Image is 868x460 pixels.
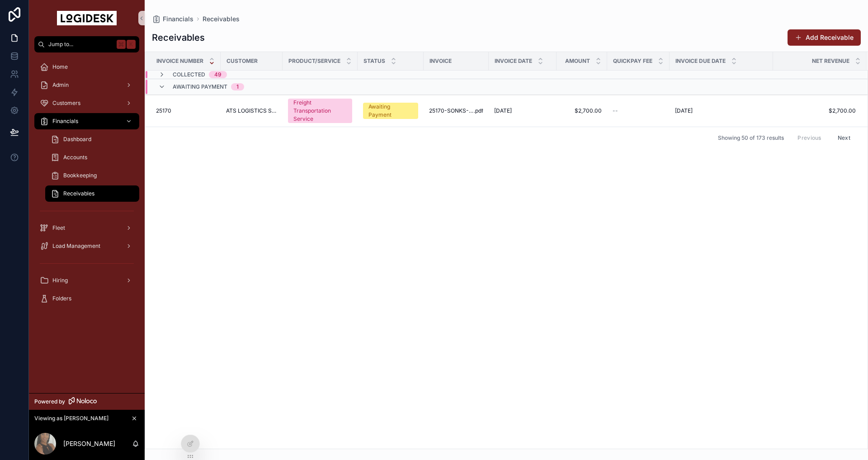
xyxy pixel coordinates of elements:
div: Freight Transportation Service [293,99,347,123]
a: Home [34,59,139,75]
div: scrollable content [29,52,145,318]
a: $2,700.00 [774,107,856,114]
span: Home [52,63,68,71]
span: 25170 [156,107,171,114]
a: Financials [152,14,193,24]
span: Showing 50 of 173 results [718,134,784,142]
p: [PERSON_NAME] [63,439,115,448]
span: [DATE] [494,107,512,114]
span: Invoice Number [156,57,203,65]
a: Awaiting Payment [363,103,418,119]
a: [DATE] [494,107,551,114]
span: Dashboard [63,136,91,143]
span: Bookkeeping [63,172,97,179]
span: Fleet [52,224,65,232]
span: Amount [565,57,590,65]
a: 25170-SONKS-Carrier-Invoice---SUREWAY-Load-9908076.pdf [429,107,483,114]
span: Net Revenue [812,57,849,65]
div: 49 [214,71,222,78]
a: Receivables [203,14,240,24]
a: Hiring [34,272,139,289]
a: Accounts [45,149,139,166]
a: -- [613,107,664,114]
a: $2,700.00 [562,107,602,114]
span: Invoice Date [495,57,532,65]
div: 1 [236,83,239,90]
span: Accounts [63,154,87,161]
a: Receivables [45,185,139,202]
span: Load Management [52,242,100,250]
span: Customers [52,100,80,107]
a: 25170 [156,107,215,114]
span: 25170-SONKS-Carrier-Invoice---SUREWAY-Load-9908076 [429,107,474,114]
span: Quickpay Fee [613,57,652,65]
button: Jump to...K [34,36,139,52]
button: Add Receivable [788,29,861,46]
span: K [127,41,135,48]
span: Invoice [429,57,452,65]
h1: Receivables [152,31,205,44]
span: Jump to... [48,41,113,48]
span: Status [363,57,385,65]
span: Financials [163,14,193,24]
a: [DATE] [675,107,768,114]
a: Powered by [29,393,145,410]
span: Invoice Due Date [675,57,726,65]
a: Load Management [34,238,139,254]
div: Awaiting Payment [368,103,413,119]
a: Customers [34,95,139,111]
span: -- [613,107,618,114]
a: ATS LOGISTICS SERVICES, INC. DBA SUREWAY TRANSPORTATION COMPANY & [PERSON_NAME] SPECIALIZED LOGIS... [226,107,277,114]
span: Viewing as [PERSON_NAME] [34,415,108,422]
a: Freight Transportation Service [288,99,352,123]
a: Dashboard [45,131,139,147]
a: Admin [34,77,139,93]
a: Bookkeeping [45,167,139,184]
span: .pdf [474,107,483,114]
button: Next [831,131,857,145]
span: Collected [173,71,205,78]
a: Financials [34,113,139,129]
span: Product/Service [288,57,340,65]
span: Awaiting Payment [173,83,227,90]
span: Admin [52,81,69,89]
span: Folders [52,295,71,302]
img: App logo [57,11,117,25]
span: Hiring [52,277,68,284]
span: Customer [226,57,258,65]
span: Powered by [34,398,65,405]
span: Financials [52,118,78,125]
a: Fleet [34,220,139,236]
span: Receivables [63,190,94,197]
span: [DATE] [675,107,693,114]
a: Folders [34,290,139,307]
